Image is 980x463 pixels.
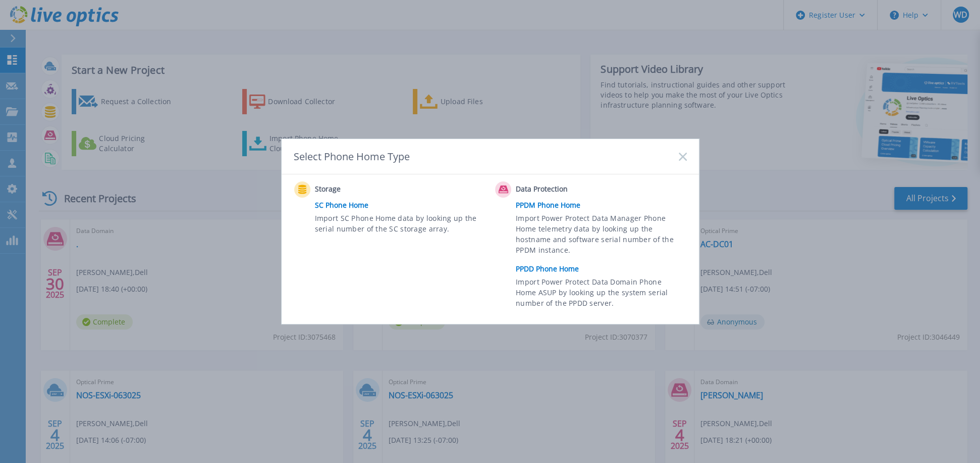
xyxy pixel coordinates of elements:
[294,150,411,163] div: Select Phone Home Type
[315,213,483,236] span: Import SC Phone Home data by looking up the serial number of the SC storage array.
[516,198,691,213] a: PPDM Phone Home
[516,213,684,259] span: Import Power Protect Data Manager Phone Home telemetry data by looking up the hostname and softwa...
[516,261,691,276] a: PPDD Phone Home
[516,183,616,196] span: Data Protection
[516,276,684,311] span: Import Power Protect Data Domain Phone Home ASUP by looking up the system serial number of the PP...
[315,198,491,213] a: SC Phone Home
[315,183,415,196] span: Storage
